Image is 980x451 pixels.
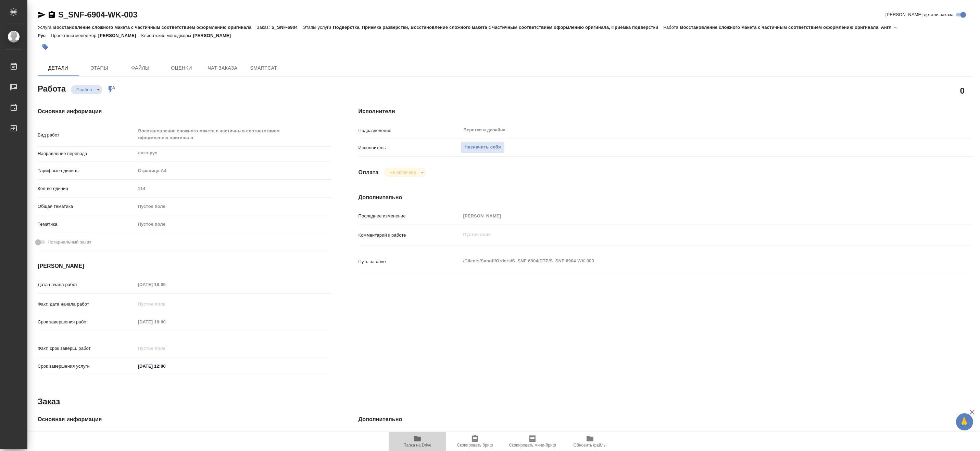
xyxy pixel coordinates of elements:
[359,127,461,134] p: Подразделение
[38,132,136,139] p: Вид работ
[38,281,136,288] p: Дата начала работ
[53,25,256,30] p: Восстановление сложного макета с частичным соответствием оформлению оригинала
[359,213,461,219] p: Последнее изменение
[457,443,493,448] span: Скопировать бриф
[38,25,53,30] p: Услуга
[257,25,272,30] p: Заказ:
[247,64,280,72] span: SmartCat
[461,141,505,153] button: Назначить себя
[136,343,196,353] input: Пустое поле
[38,345,136,352] p: Факт. срок заверш. работ
[885,11,954,18] span: [PERSON_NAME] детали заказа
[38,221,136,228] p: Тематика
[124,64,157,72] span: Файлы
[509,443,556,448] span: Скопировать мини-бриф
[38,415,331,424] h4: Основная информация
[74,87,94,93] button: Подбор
[446,432,504,451] button: Скопировать бриф
[138,221,323,228] div: Пустое поле
[206,64,239,72] span: Чат заказа
[51,33,98,38] p: Проектный менеджер
[403,443,431,448] span: Папка на Drive
[359,232,461,239] p: Комментарий к работе
[136,165,331,177] div: Страница А4
[465,143,501,151] span: Назначить себя
[136,280,196,289] input: Пустое поле
[141,33,193,38] p: Клиентские менеджеры
[359,415,972,424] h4: Дополнительно
[38,319,136,325] p: Срок завершения работ
[303,25,333,30] p: Этапы услуги
[359,193,972,202] h4: Дополнительно
[38,185,136,192] p: Кол-во единиц
[48,11,56,19] button: Скопировать ссылку
[136,317,196,327] input: Пустое поле
[38,150,136,157] p: Направление перевода
[38,11,46,19] button: Скопировать ссылку для ЯМессенджера
[136,218,331,230] div: Пустое поле
[359,107,972,116] h4: Исполнители
[38,301,136,308] p: Факт. дата начала работ
[461,211,921,221] input: Пустое поле
[384,168,426,177] div: Подбор
[38,363,136,370] p: Срок завершения услуги
[664,25,680,30] p: Работа
[272,25,303,30] p: S_SNF-6904
[956,413,973,430] button: 🙏
[58,10,137,19] a: S_SNF-6904-WK-003
[38,262,331,270] h4: [PERSON_NAME]
[193,33,236,38] p: [PERSON_NAME]
[504,432,561,451] button: Скопировать мини-бриф
[138,203,323,210] div: Пустое поле
[38,396,60,407] h2: Заказ
[136,183,331,193] input: Пустое поле
[83,64,116,72] span: Этапы
[136,201,331,212] div: Пустое поле
[387,169,418,175] button: Не оплачена
[71,85,102,94] div: Подбор
[38,107,331,116] h4: Основная информация
[359,144,461,151] p: Исполнитель
[38,39,53,55] button: Добавить тэг
[561,432,619,451] button: Обновить файлы
[359,168,379,177] h4: Оплата
[38,167,136,174] p: Тарифные единицы
[574,443,607,448] span: Обновить файлы
[48,239,91,246] span: Нотариальный заказ
[461,255,921,267] textarea: /Clients/Sanofi/Orders/S_SNF-6904/DTP/S_SNF-6904-WK-003
[38,82,66,94] h2: Работа
[359,258,461,265] p: Путь на drive
[38,203,136,210] p: Общая тематика
[42,64,75,72] span: Детали
[98,33,141,38] p: [PERSON_NAME]
[136,361,196,371] input: ✎ Введи что-нибудь
[959,415,970,429] span: 🙏
[136,299,196,309] input: Пустое поле
[960,85,965,96] h2: 0
[333,25,663,30] p: Подверстка, Приемка разверстки, Восстановление сложного макета с частичным соответствием оформлен...
[389,432,446,451] button: Папка на Drive
[165,64,198,72] span: Оценки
